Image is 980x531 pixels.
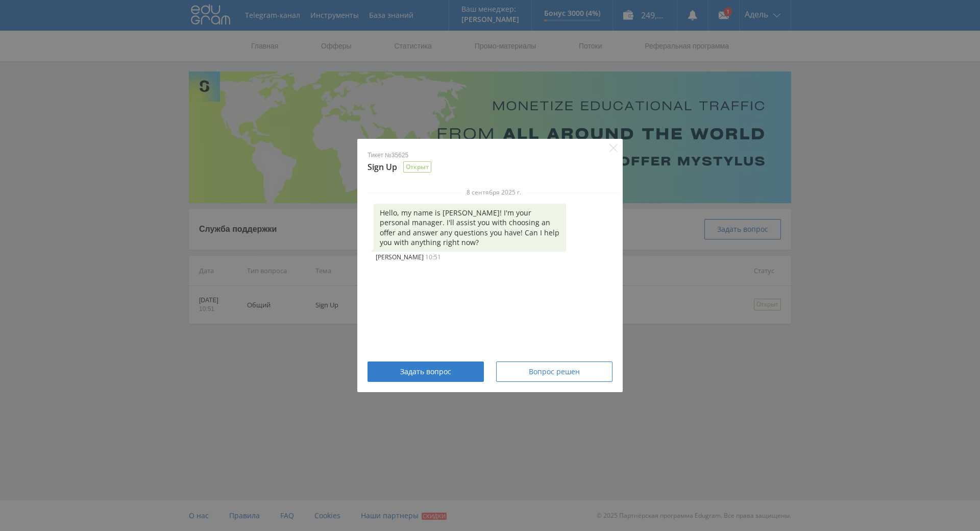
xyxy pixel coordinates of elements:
button: Задать вопрос [367,361,484,382]
div: Sign Up [367,151,612,174]
div: Hello, my name is [PERSON_NAME]! I'm your personal manager. I'll assist you with choosing an offe... [374,204,566,252]
span: Вопрос решен [529,368,580,376]
button: Close [609,144,618,152]
span: 8 сентября 2025 г. [462,189,525,196]
span: 10:51 [425,253,441,261]
p: Тикет №35625 [367,151,612,160]
button: Вопрос решен [496,361,612,382]
span: Задать вопрос [400,368,451,376]
div: Открыт [403,161,431,173]
span: [PERSON_NAME] [376,253,425,261]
